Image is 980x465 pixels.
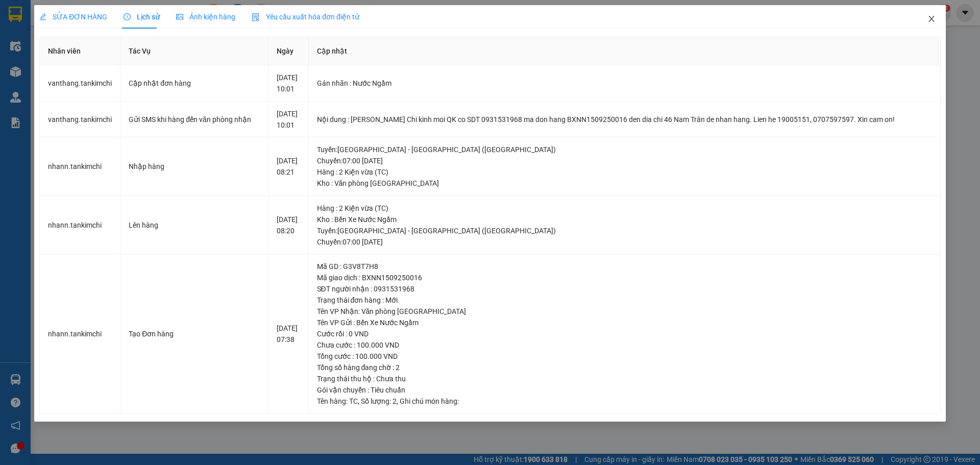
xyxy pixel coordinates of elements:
div: Nhập hàng [129,161,260,172]
div: Tuyến : [GEOGRAPHIC_DATA] - [GEOGRAPHIC_DATA] ([GEOGRAPHIC_DATA]) Chuyến: 07:00 [DATE] [317,144,932,166]
div: Tổng cước : 100.000 VND [317,351,932,362]
div: [DATE] 07:38 [277,323,300,345]
div: Gửi SMS khi hàng đến văn phòng nhận [129,114,260,125]
span: picture [176,13,183,20]
div: Tên VP Nhận: Văn phòng [GEOGRAPHIC_DATA] [317,306,932,317]
span: Yêu cầu xuất hóa đơn điện tử [252,13,359,21]
span: 2 [393,397,397,405]
div: Cập nhật đơn hàng [129,78,260,89]
div: Kho : Bến Xe Nước Ngầm [317,214,932,225]
div: [DATE] 10:01 [277,72,300,94]
div: Lên hàng [129,219,260,231]
button: Close [917,5,946,34]
div: SĐT người nhận : 0931531968 [317,283,932,295]
div: [DATE] 10:01 [277,108,300,131]
td: nhann.tankimchi [40,137,120,196]
div: Mã giao dịch : BXNN1509250016 [317,272,932,283]
div: Tạo Đơn hàng [129,328,260,339]
span: close [927,15,936,23]
div: Gán nhãn : Nước Ngầm [317,78,932,89]
td: nhann.tankimchi [40,254,120,414]
div: [DATE] 08:20 [277,214,300,236]
span: edit [39,13,46,20]
th: Nhân viên [40,37,120,65]
div: Gói vận chuyển : Tiêu chuẩn [317,384,932,396]
div: Hàng : 2 Kiện vừa (TC) [317,203,932,214]
td: vanthang.tankimchi [40,102,120,138]
span: TC [349,397,358,405]
th: Cập nhật [309,37,941,65]
div: Hàng : 2 Kiện vừa (TC) [317,166,932,178]
th: Ngày [268,37,309,65]
div: Trạng thái thu hộ : Chưa thu [317,373,932,384]
div: Chưa cước : 100.000 VND [317,339,932,351]
div: Tuyến : [GEOGRAPHIC_DATA] - [GEOGRAPHIC_DATA] ([GEOGRAPHIC_DATA]) Chuyến: 07:00 [DATE] [317,225,932,248]
span: clock-circle [124,13,131,20]
span: Lịch sử [124,13,160,21]
div: Tên VP Gửi : Bến Xe Nước Ngầm [317,317,932,328]
div: Trạng thái đơn hàng : Mới [317,295,932,306]
div: Mã GD : G3V8T7H8 [317,261,932,272]
td: vanthang.tankimchi [40,65,120,102]
td: nhann.tankimchi [40,196,120,255]
span: Ảnh kiện hàng [176,13,235,21]
img: icon [252,13,260,21]
div: Kho : Văn phòng [GEOGRAPHIC_DATA] [317,178,932,189]
div: Nội dung : [PERSON_NAME] Chi kinh moi QK co SDT 0931531968 ma don hang BXNN1509250016 den dia chi... [317,114,932,125]
span: SỬA ĐƠN HÀNG [39,13,107,21]
div: Tổng số hàng đang chờ : 2 [317,362,932,373]
div: [DATE] 08:21 [277,155,300,178]
div: Cước rồi : 0 VND [317,328,932,339]
div: Tên hàng: , Số lượng: , Ghi chú món hàng: [317,396,932,407]
th: Tác Vụ [120,37,268,65]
